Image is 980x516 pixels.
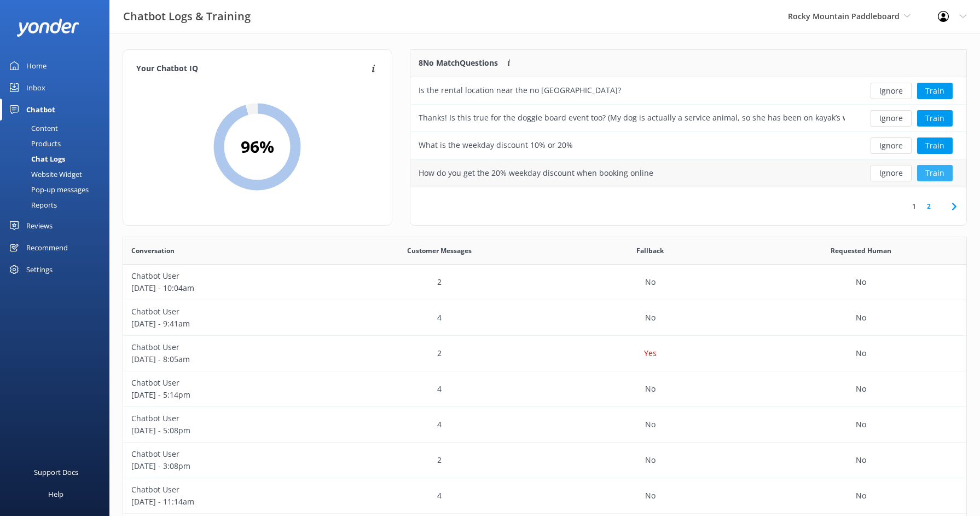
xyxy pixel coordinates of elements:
button: Train [917,165,953,181]
div: Help [48,483,63,505]
div: Settings [26,259,53,280]
div: row [410,159,966,187]
div: row [123,300,966,336]
a: Chat Logs [7,151,109,167]
p: No [856,276,866,288]
a: Website Widget [7,167,109,182]
button: Train [917,83,953,99]
span: Conversation [131,245,175,256]
p: Yes [644,347,657,359]
p: 2 [437,276,442,288]
p: No [645,490,656,502]
p: [DATE] - 3:08pm [131,460,326,472]
p: No [645,418,656,431]
p: Chatbot User [131,306,326,318]
div: Thanks! Is this true for the doggie board event too? (My dog is actually a service animal, so she... [419,112,845,124]
p: No [856,454,866,466]
div: row [123,443,966,478]
div: row [410,132,966,159]
p: [DATE] - 11:14am [131,496,326,508]
a: 1 [907,201,921,211]
p: Chatbot User [131,341,326,353]
div: Chat Logs [7,151,65,167]
p: 4 [437,312,442,324]
p: No [645,383,656,395]
a: Content [7,121,109,136]
a: 2 [921,201,936,211]
h4: Your Chatbot IQ [136,63,368,75]
div: Is the rental location near the no [GEOGRAPHIC_DATA]? [419,84,621,96]
p: No [856,347,866,359]
p: [DATE] - 8:05am [131,353,326,365]
div: row [123,407,966,443]
span: Rocky Mountain Paddleboard [788,11,900,21]
div: Home [26,55,47,77]
div: Content [7,121,58,136]
div: grid [410,77,966,187]
button: Ignore [871,83,912,99]
p: 4 [437,383,442,395]
div: row [123,265,966,300]
a: Reports [7,197,109,213]
div: row [410,105,966,132]
span: Fallback [636,245,664,256]
p: Chatbot User [131,448,326,460]
p: 2 [437,454,442,466]
span: Requested Human [831,245,891,256]
h2: 96 % [241,134,274,160]
p: 4 [437,418,442,431]
a: Pop-up messages [7,182,109,197]
div: row [123,336,966,371]
div: row [410,77,966,105]
div: Inbox [26,77,45,99]
p: No [856,383,866,395]
div: Chatbot [26,99,55,121]
p: No [645,312,656,324]
div: Recommend [26,237,68,259]
div: row [123,478,966,514]
button: Ignore [871,137,912,154]
div: Reviews [26,215,53,237]
p: [DATE] - 10:04am [131,282,326,294]
p: No [856,312,866,324]
button: Train [917,137,953,154]
p: 4 [437,490,442,502]
p: Chatbot User [131,484,326,496]
p: [DATE] - 5:14pm [131,389,326,401]
button: Train [917,110,953,127]
button: Ignore [871,165,912,181]
p: Chatbot User [131,270,326,282]
button: Ignore [871,110,912,127]
p: Chatbot User [131,377,326,389]
a: Products [7,136,109,151]
div: What is the weekday discount 10% or 20% [419,139,573,151]
img: yonder-white-logo.png [16,19,79,37]
p: Chatbot User [131,412,326,425]
p: 2 [437,347,442,359]
span: Customer Messages [407,245,472,256]
div: Support Docs [34,461,78,483]
p: No [856,490,866,502]
div: Reports [7,197,57,213]
div: How do you get the 20% weekday discount when booking online [419,167,653,179]
p: [DATE] - 9:41am [131,318,326,330]
p: [DATE] - 5:08pm [131,425,326,437]
div: Products [7,136,61,151]
p: No [645,454,656,466]
h3: Chatbot Logs & Training [123,8,251,25]
p: No [645,276,656,288]
p: No [856,418,866,431]
div: Pop-up messages [7,182,89,197]
div: row [123,371,966,407]
p: 8 No Match Questions [419,57,498,69]
div: Website Widget [7,167,82,182]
